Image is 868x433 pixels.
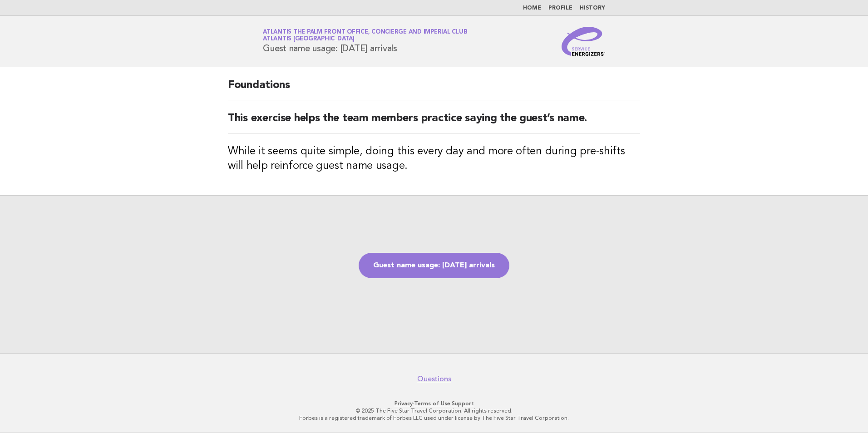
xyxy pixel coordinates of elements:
h3: While it seems quite simple, doing this every day and more often during pre-shifts will help rein... [228,144,640,173]
a: Privacy [395,400,413,407]
a: Atlantis The Palm Front Office, Concierge and Imperial ClubAtlantis [GEOGRAPHIC_DATA] [263,29,467,42]
h2: This exercise helps the team members practice saying the guest’s name. [228,111,640,133]
a: Guest name usage: [DATE] arrivals [359,253,509,278]
p: © 2025 The Five Star Travel Corporation. All rights reserved. [156,407,712,414]
a: Terms of Use [414,400,450,407]
a: History [580,5,605,11]
span: Atlantis [GEOGRAPHIC_DATA] [263,36,355,42]
a: Home [523,5,541,11]
a: Profile [548,5,572,11]
h2: Foundations [228,78,640,100]
a: Support [452,400,474,407]
p: Forbes is a registered trademark of Forbes LLC used under license by The Five Star Travel Corpora... [156,414,712,422]
p: · · [156,400,712,407]
img: Service Energizers [562,27,605,56]
a: Questions [417,374,451,384]
h1: Guest name usage: [DATE] arrivals [263,30,467,53]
